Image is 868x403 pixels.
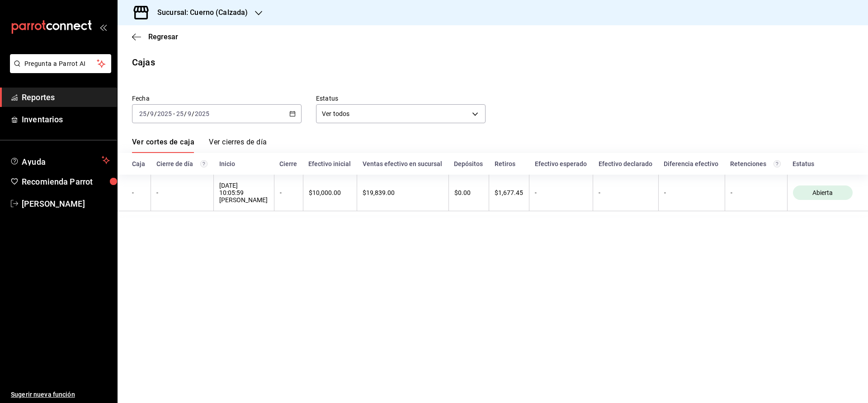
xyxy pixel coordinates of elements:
div: - [535,189,587,196]
span: Recomienda Parrot [22,176,110,188]
span: / [147,110,150,117]
span: Sugerir nueva función [11,390,110,399]
span: - [173,110,175,117]
div: Depósitos [454,160,483,167]
div: Estatus [793,160,854,167]
div: Cierre de día [156,160,208,167]
svg: El número de cierre de día es consecutivo y consolida todos los cortes de caja previos en un únic... [200,160,208,167]
button: open_drawer_menu [99,23,107,31]
div: Retenciones [730,160,782,167]
div: $1,677.45 [495,189,524,196]
span: Ayuda [22,155,98,166]
div: $10,000.00 [309,189,352,196]
span: / [192,110,194,117]
span: [PERSON_NAME] [22,198,110,210]
input: -- [176,110,184,117]
div: - [664,189,719,196]
div: Diferencia efectivo [664,160,719,167]
label: Estatus [316,95,486,102]
div: Efectivo esperado [535,160,588,167]
svg: Total de retenciones de propinas registradas [774,160,781,167]
span: Pregunta a Parrot AI [24,59,97,69]
input: ---- [194,110,210,117]
div: Efectivo inicial [308,160,352,167]
div: - [156,189,208,196]
div: $0.00 [454,189,483,196]
input: -- [150,110,154,117]
a: Ver cortes de caja [132,138,194,153]
div: [DATE] 10:05:59 [PERSON_NAME] [219,182,269,204]
div: - [599,189,653,196]
button: Regresar [132,32,178,41]
span: / [154,110,157,117]
div: - [132,189,145,196]
div: Inicio [219,160,269,167]
span: Abierta [809,189,836,196]
div: Cajas [132,56,155,69]
div: - [731,189,782,196]
div: Ver todos [316,104,486,123]
button: Pregunta a Parrot AI [10,54,111,73]
div: - [280,189,297,196]
div: Efectivo declarado [599,160,653,167]
a: Pregunta a Parrot AI [6,65,111,75]
span: / [184,110,187,117]
a: Ver cierres de día [209,138,267,153]
span: Reportes [22,91,110,103]
div: Cierre [279,160,297,167]
div: navigation tabs [132,138,267,153]
div: Caja [132,160,146,167]
input: -- [139,110,147,117]
input: -- [187,110,192,117]
div: Ventas efectivo en sucursal [363,160,443,167]
input: ---- [157,110,172,117]
span: Inventarios [22,113,110,125]
div: Retiros [495,160,524,167]
h3: Sucursal: Cuerno (Calzada) [150,7,248,18]
label: Fecha [132,95,302,102]
div: $19,839.00 [363,189,443,196]
span: Regresar [148,32,178,41]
